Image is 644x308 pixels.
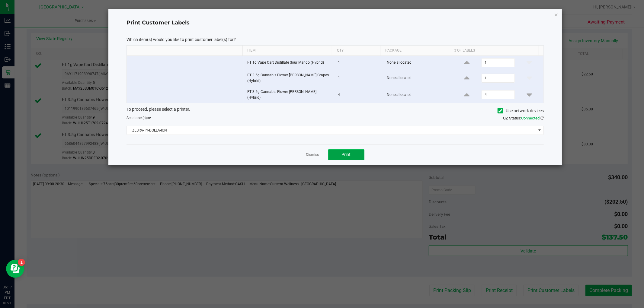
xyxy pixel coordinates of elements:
p: Which item(s) would you like to print customer label(s) for? [127,37,544,42]
button: Print [328,149,364,160]
iframe: Resource center [6,260,24,278]
span: Send to: [127,116,151,120]
td: None allocated [383,70,453,87]
iframe: Resource center unread badge [18,259,25,266]
th: Package [380,46,449,56]
td: FT 3.5g Cannabis Flower [PERSON_NAME] (Hybrid) [244,87,334,103]
span: QZ Status: [503,116,544,120]
span: Print [342,152,351,157]
td: None allocated [383,87,453,103]
td: None allocated [383,56,453,70]
td: FT 3.5g Cannabis Flower [PERSON_NAME] Grapes (Hybrid) [244,70,334,87]
th: Qty [332,46,380,56]
a: Dismiss [306,152,319,157]
span: ZEBRA-TY-DOLLA-IGN [127,126,536,135]
td: 1 [334,70,383,87]
th: Item [242,46,332,56]
td: 1 [334,56,383,70]
td: FT 1g Vape Cart Distillate Sour Mango (Hybrid) [244,56,334,70]
span: label(s) [135,116,147,120]
span: Connected [521,116,540,120]
h4: Print Customer Labels [127,19,544,27]
div: To proceed, please select a printer. [122,106,548,115]
th: # of labels [449,46,538,56]
label: Use network devices [498,108,544,114]
td: 4 [334,87,383,103]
